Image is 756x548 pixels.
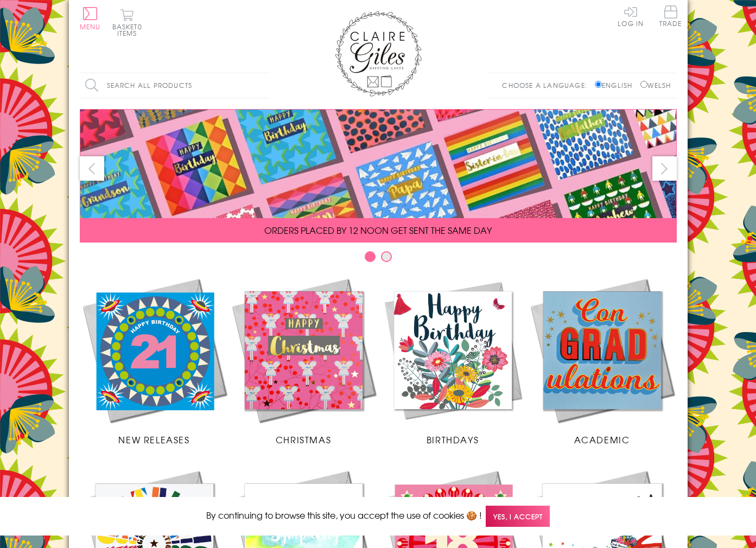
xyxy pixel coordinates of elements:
button: prev [80,156,104,181]
button: Carousel Page 1 (Current Slide) [365,251,376,262]
input: English [595,81,602,88]
a: Academic [528,276,677,446]
a: Christmas [229,276,378,446]
span: Yes, I accept [486,506,550,527]
span: Academic [574,433,630,446]
span: Trade [659,5,682,27]
span: ORDERS PLACED BY 12 NOON GET SENT THE SAME DAY [264,224,492,237]
span: 0 items [117,22,142,38]
button: Basket0 items [112,9,142,36]
input: Search all products [80,73,270,98]
span: Christmas [276,433,331,446]
label: English [595,80,638,90]
button: Carousel Page 2 [381,251,392,262]
p: Choose a language: [502,80,593,90]
input: Search [259,73,270,98]
a: Trade [659,5,682,29]
a: New Releases [80,276,229,446]
label: Welsh [640,80,671,90]
input: Welsh [640,81,647,88]
button: next [652,156,677,181]
span: Birthdays [427,433,479,446]
button: Menu [80,7,101,30]
a: Birthdays [378,276,528,446]
span: Menu [80,22,101,31]
div: Carousel Pagination [80,251,677,267]
span: New Releases [118,433,189,446]
img: Claire Giles Greetings Cards [335,11,422,97]
a: Log In [618,5,644,27]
